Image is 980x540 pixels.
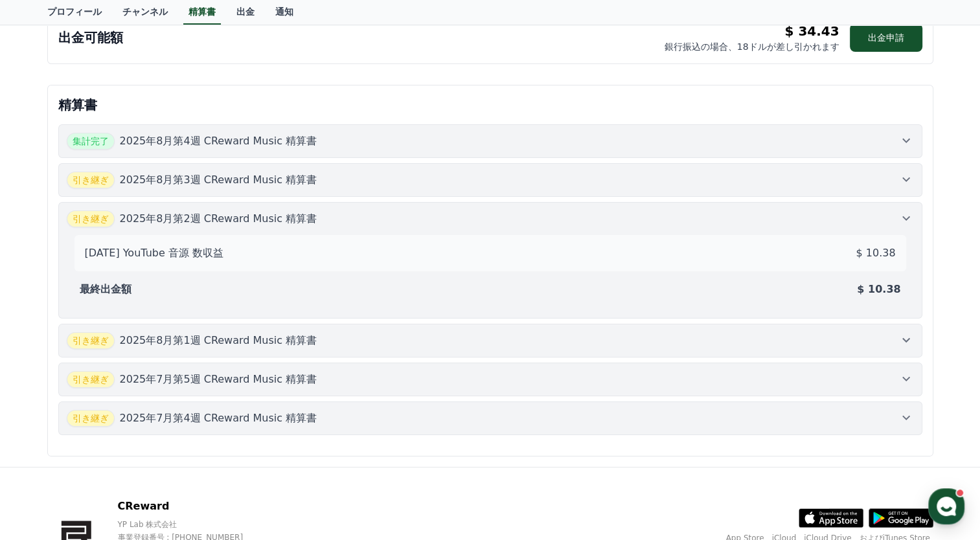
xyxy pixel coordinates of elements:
span: 集計完了 [67,133,115,150]
p: 2025年8月第1週 CReward Music 精算書 [120,333,317,348]
button: 出金申請 [850,23,922,52]
p: $ 10.38 [856,245,895,261]
span: 引き継ぎ [67,172,115,188]
span: 引き継ぎ [67,332,115,349]
p: 精算書 [58,96,922,114]
button: 集計完了 2025年8月第4週 CReward Music 精算書 [58,124,922,158]
button: 引き継ぎ 2025年7月第5週 CReward Music 精算書 [58,363,922,396]
p: 最終出金額 [80,282,131,297]
button: 引き継ぎ 2025年8月第3週 CReward Music 精算書 [58,163,922,197]
p: $ 34.43 [784,22,839,40]
p: YP Lab 株式会社 [117,519,304,530]
p: 2025年8月第3週 CReward Music 精算書 [120,172,317,188]
a: Messages [85,411,167,443]
p: $ 10.38 [857,282,900,297]
span: Settings [192,430,223,440]
button: 引き継ぎ 2025年8月第1週 CReward Music 精算書 [58,324,922,357]
p: 2025年7月第4週 CReward Music 精算書 [120,411,317,426]
button: 引き継ぎ 2025年8月第2週 CReward Music 精算書 [DATE] YouTube 音源 数収益 $ 10.38 最終出金額 $ 10.38 [58,202,922,319]
p: 2025年7月第5週 CReward Music 精算書 [120,372,317,387]
button: 引き継ぎ 2025年7月第4週 CReward Music 精算書 [58,401,922,435]
p: 2025年8月第2週 CReward Music 精算書 [120,211,317,227]
a: Settings [167,411,249,443]
p: CReward [117,499,304,514]
span: 引き継ぎ [67,410,115,427]
a: Home [4,411,85,443]
p: 銀行振込の場合、18ドルが差し引かれます [665,40,839,53]
p: 2025年8月第4週 CReward Music 精算書 [120,133,317,149]
span: 引き継ぎ [67,210,115,227]
span: Messages [108,431,146,441]
p: 出金可能額 [58,28,123,47]
p: [DATE] YouTube 音源 数収益 [85,245,223,261]
span: 引き継ぎ [67,371,115,388]
span: Home [33,430,56,440]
